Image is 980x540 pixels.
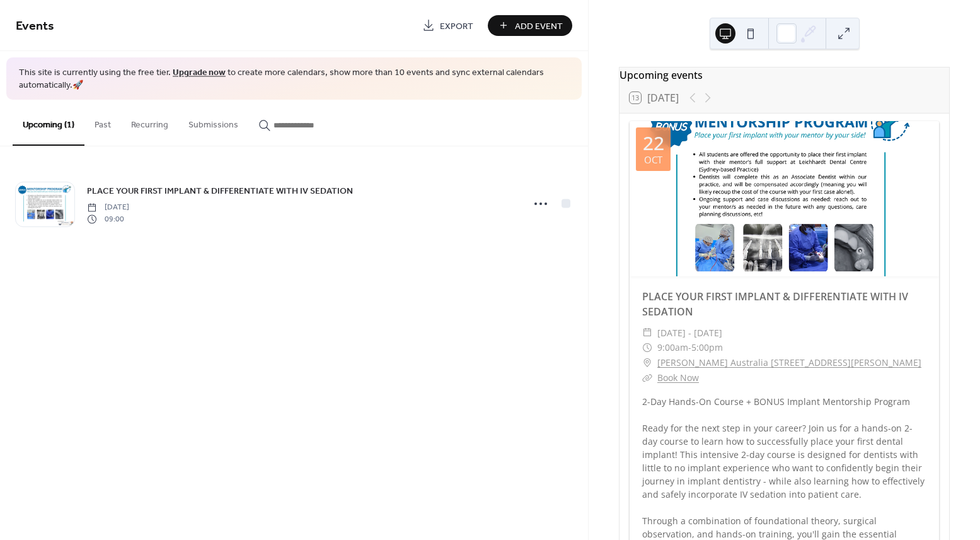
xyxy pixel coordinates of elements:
span: Add Event [515,20,563,33]
a: Export [413,15,483,36]
div: ​ [642,370,652,385]
div: Oct [644,155,662,165]
span: - [688,340,691,355]
span: [DATE] - [DATE] [657,326,722,341]
button: Add Event [488,15,572,36]
span: 9:00am [657,340,688,355]
a: PLACE YOUR FIRST IMPLANT & DIFFERENTIATE WITH IV SEDATION [87,184,353,198]
span: Events [16,14,54,38]
button: Upcoming (1) [13,100,84,146]
span: 5:00pm [691,340,723,355]
a: PLACE YOUR FIRST IMPLANT & DIFFERENTIATE WITH IV SEDATION [642,290,908,319]
span: PLACE YOUR FIRST IMPLANT & DIFFERENTIATE WITH IV SEDATION [87,185,353,198]
a: Upgrade now [173,64,226,81]
span: Export [440,20,473,33]
div: Upcoming events [620,67,949,83]
div: ​ [642,326,652,341]
span: [DATE] [87,202,129,213]
button: Submissions [178,100,248,144]
div: ​ [642,340,652,355]
span: This site is currently using the free tier. to create more calendars, show more than 10 events an... [19,67,569,91]
button: Recurring [121,100,178,144]
span: 09:00 [87,213,129,225]
a: [PERSON_NAME] Australia [STREET_ADDRESS][PERSON_NAME] [657,355,921,370]
div: 22 [643,134,664,153]
div: ​ [642,355,652,370]
button: Past [84,100,121,144]
a: Book Now [657,372,699,384]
